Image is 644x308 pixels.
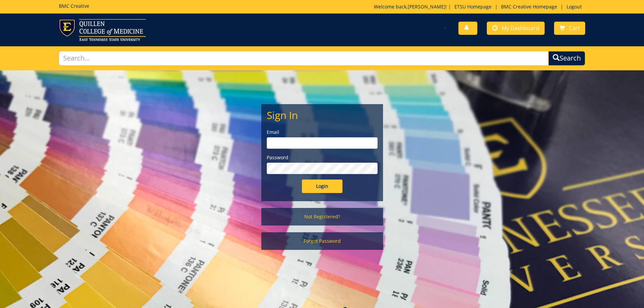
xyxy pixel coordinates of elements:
[267,110,378,121] h2: Sign In
[261,232,383,250] a: Forgot Password
[554,22,585,35] a: Cart
[487,22,545,35] a: My Dashboard
[59,3,89,8] h5: BMC Creative
[59,19,146,41] img: ETSU logo
[548,51,585,66] button: Search
[374,3,585,10] p: Welcome back, ! | | |
[502,24,539,32] span: My Dashboard
[563,3,585,10] a: Logout
[267,154,378,161] label: Password
[498,3,560,10] a: BMC Creative Homepage
[261,208,383,226] a: Not Registered?
[267,129,378,136] label: Email
[451,3,495,10] a: ETSU Homepage
[569,24,580,32] span: Cart
[408,3,446,10] a: [PERSON_NAME]
[302,180,342,193] input: Login
[59,51,549,66] input: Search...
